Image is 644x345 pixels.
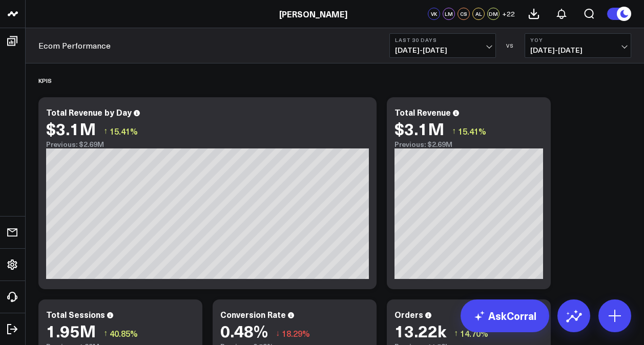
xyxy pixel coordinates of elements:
div: VK [428,8,440,20]
div: 0.48% [220,321,268,340]
div: 13.22k [394,321,446,340]
div: Orders [394,309,423,320]
span: 14.70% [460,328,488,339]
div: KPIS [38,69,52,92]
div: Total Revenue by Day [46,106,132,118]
span: + 22 [502,10,515,17]
div: CS [458,8,470,20]
a: [PERSON_NAME] [279,8,347,19]
a: Ecom Performance [38,40,111,51]
div: Total Sessions [46,309,105,320]
div: DM [487,8,500,20]
a: AskCorral [461,299,549,332]
div: Previous: $2.69M [394,140,543,148]
b: YoY [530,37,626,43]
span: ↑ [452,124,456,138]
div: Total Revenue [394,106,451,118]
div: AL [472,8,485,20]
span: 18.29% [282,328,310,339]
button: YoY[DATE]-[DATE] [525,33,631,58]
b: Last 30 Days [395,37,490,43]
span: 15.41% [458,125,486,137]
div: Conversion Rate [220,309,286,320]
div: 1.95M [46,321,96,340]
div: $3.1M [394,119,444,138]
span: [DATE] - [DATE] [395,46,490,54]
span: 15.41% [110,125,138,137]
span: [DATE] - [DATE] [530,46,626,54]
span: ↑ [454,327,458,340]
button: +22 [502,8,515,20]
button: Last 30 Days[DATE]-[DATE] [389,33,496,58]
span: ↑ [103,327,108,340]
div: Previous: $2.69M [46,140,369,148]
span: ↑ [103,124,108,138]
div: $3.1M [46,119,96,138]
div: LM [443,8,455,20]
div: VS [501,42,520,49]
span: ↓ [276,327,280,340]
span: 40.85% [110,328,138,339]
